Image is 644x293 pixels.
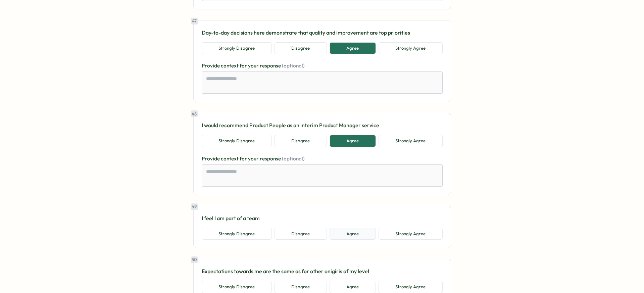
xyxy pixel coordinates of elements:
button: Agree [330,281,376,293]
span: your [248,62,260,69]
button: Strongly Disagree [202,281,272,293]
span: response [260,62,282,69]
span: (optional) [282,155,305,162]
p: I feel I am part of a team [202,214,443,223]
button: Strongly Disagree [202,228,272,240]
button: Strongly Disagree [202,42,272,54]
button: Strongly Agree [379,42,443,54]
button: Disagree [275,281,327,293]
span: Provide [202,155,221,162]
button: Strongly Agree [379,281,443,293]
button: Strongly Agree [379,228,443,240]
button: Disagree [275,228,327,240]
div: 50 [191,256,198,263]
span: (optional) [282,62,305,69]
span: for [240,62,248,69]
button: Agree [330,42,376,54]
span: response [260,155,282,162]
p: Day-to-day decisions here demonstrate that quality and improvement are top priorities [202,29,443,37]
p: I would recommend Product People as an interim Product Manager service [202,121,443,130]
span: context [221,62,240,69]
div: 48 [191,110,198,117]
button: Agree [330,228,376,240]
button: Disagree [275,135,327,147]
p: Expectations towards me are the same as for other onigiris of my level [202,267,443,276]
span: for [240,155,248,162]
button: Disagree [275,42,327,54]
span: context [221,155,240,162]
button: Strongly Agree [379,135,443,147]
button: Strongly Disagree [202,135,272,147]
div: 47 [191,18,198,25]
button: Agree [330,135,376,147]
span: Provide [202,62,221,69]
span: your [248,155,260,162]
div: 49 [191,203,198,210]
